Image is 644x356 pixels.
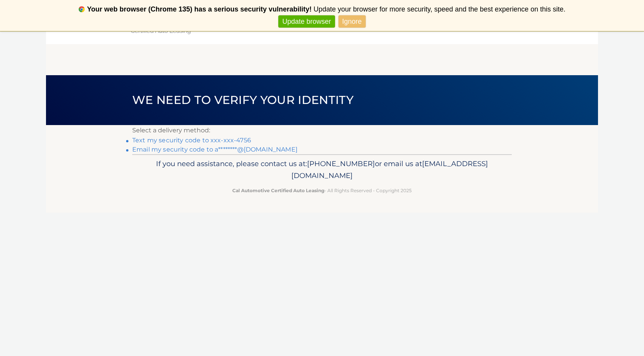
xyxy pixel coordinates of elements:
a: Email my security code to a********@[DOMAIN_NAME] [132,146,297,153]
b: Your web browser (Chrome 135) has a serious security vulnerability! [87,5,312,13]
p: If you need assistance, please contact us at: or email us at [137,158,507,182]
a: Text my security code to xxx-xxx-4756 [132,137,251,144]
p: - All Rights Reserved - Copyright 2025 [137,186,507,194]
a: Update browser [278,15,335,28]
strong: Cal Automotive Certified Auto Leasing [232,188,324,193]
span: Update your browser for more security, speed and the best experience on this site. [314,5,565,13]
span: We need to verify your identity [132,93,353,107]
a: Ignore [338,15,366,28]
p: Select a delivery method: [132,125,512,136]
span: [PHONE_NUMBER] [307,159,375,168]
